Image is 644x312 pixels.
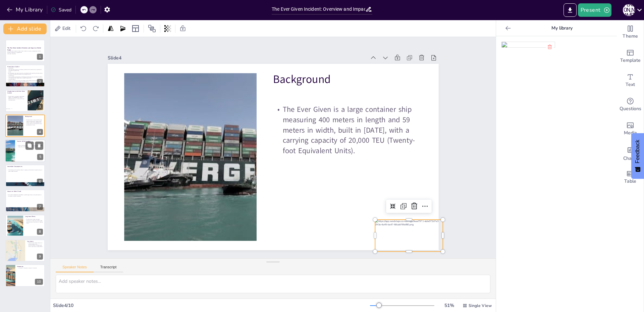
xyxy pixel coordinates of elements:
div: 9 [5,239,45,262]
p: Finally, we will look at the long-term effects of the incident, focusing on necessary improvement... [7,80,43,82]
div: 9 [37,254,43,260]
p: This presentation explores the Ever Given incident, its causes, consequences, and the broader imp... [7,51,43,53]
p: Consequences [7,75,43,76]
div: Slide 4 / 10 [53,302,370,309]
div: https://cdn.sendsteps.com/images/slides/2025_13_08_12_02-KyEXXWsnm-7cJg3A.jpegIntroduction to the... [5,90,45,112]
div: 51 % [441,302,457,309]
p: The immediate consequences of the blockage will be discussed, particularly the delays in shipping... [7,76,43,79]
span: Feedback [635,140,641,163]
p: The Ever Given incident serves as a critical reminder of the interconnectedness of global trade a... [27,242,43,247]
button: Add slide [3,24,47,34]
p: The Ever Given, a container ship, became lodged in the [GEOGRAPHIC_DATA] in [DATE], blocking one ... [7,96,25,101]
div: 3 [37,104,43,110]
p: The blockage led to significant delays in shipping, with hundreds of vessels waiting to pass thro... [7,169,43,172]
span: Table [624,178,636,185]
div: Layout [130,23,141,34]
p: References [17,265,43,267]
p: Long-term Effects [7,79,43,80]
button: My Library [5,4,46,15]
p: The incident highlighted vulnerabilities in global supply chains, causing disruptions in the deli... [7,194,43,197]
div: The Ever Given Incident: Overview and Impact on Global TradeThis presentation explores the Ever G... [5,40,45,62]
span: Media [624,129,637,137]
p: Immediate Consequences [7,166,43,168]
button: Feedback - Show survey [631,133,644,179]
p: Factors contributing to the grounding included poor visibility, high winds, and human error durin... [17,145,43,147]
input: Insert title [272,4,365,14]
p: The Ever Given incident prompted discussions on improving maritime safety and infrastructure inve... [25,219,43,224]
span: Template [620,57,641,64]
p: Background [25,116,43,118]
p: Generated with [URL] [7,53,43,54]
p: Introduction to the Ever Given Incident [7,90,25,94]
button: Delete Slide [35,141,43,149]
button: Present [578,3,611,17]
button: Speaker Notes [56,265,94,272]
div: 7 [5,189,45,212]
p: The Ever Given is a large container ship measuring 400 meters in length and 59 meters in width, b... [25,120,43,126]
div: Add ready made slides [617,44,644,69]
p: 1. Source A 2. Source B 3. Source C 4. Source D [17,267,43,269]
div: 4 [37,129,43,135]
strong: The Ever Given Incident: Overview and Impact on Global Trade [7,47,41,51]
span: Text [626,81,635,88]
div: Add text boxes [617,69,644,93]
div: 10 [35,279,43,285]
p: Introduction [7,68,43,69]
p: Presentation Outline [7,65,43,68]
div: Slide 4 [108,55,366,61]
div: https://cdn.sendsteps.com/images/slides/2025_13_08_12_02-1cms6TPXD2_dJrpo.jpegBackgroundThe Ever ... [5,115,45,137]
p: The Ever Given is a large container ship measuring 400 meters in length and 59 meters in width, b... [273,104,422,156]
span: Charts [623,155,637,162]
button: Export to PowerPoint [563,3,577,17]
div: https://cdn.sendsteps.com/images/slides/2025_13_08_12_02-DBB7tQ-NLm2bg5wo.jpegImmediate Consequen... [5,165,45,187]
p: We will explore the various factors that contributed to the grounding of the Ever Given, includin... [7,73,43,75]
p: Background [273,72,422,87]
div: Get real-time input from your audience [617,93,644,117]
div: Change the overall theme [617,20,644,44]
img: e072d7a3-293e-4a45-be47-68adcf59af80.png [502,42,555,47]
p: Causes of the Incident [17,140,43,142]
div: https://cdn.sendsteps.com/images/slides/2025_13_08_12_02-Kvb6q5oJD4ycwFti.jpegCauses of the Incid... [5,139,45,162]
div: 8 [5,215,45,237]
p: Impact on Global Trade [7,190,43,192]
div: 10 [5,264,45,286]
p: Causes [7,71,43,73]
span: Single View [469,303,492,308]
button: [PERSON_NAME] [623,3,635,17]
div: https://cdn.sendsteps.com/images/slides/2025_13_08_12_02-ow12VLyJTuasZRHL.jpegPresentation Outlin... [5,64,45,87]
p: Long-term Effects [25,215,43,217]
p: The presentation begins by introducing the Ever Given incident and its significance in the contex... [7,69,43,71]
div: Add images, graphics, shapes or video [617,117,644,141]
div: 7 [37,204,43,210]
div: 2 [37,79,43,85]
div: 8 [37,229,43,235]
div: 5 [37,154,43,160]
span: Edit [61,25,72,32]
div: Add a table [617,165,644,189]
div: 6 [37,179,43,185]
p: Conclusion [27,240,43,242]
button: Duplicate Slide [25,141,34,149]
span: Theme [623,33,638,40]
p: My library [514,20,610,36]
div: Saved [51,7,71,13]
div: [PERSON_NAME] [623,4,635,16]
div: Add charts and graphs [617,141,644,165]
span: Position [148,25,156,33]
div: 1 [37,54,43,60]
span: Questions [620,105,641,113]
button: Transcript [94,265,123,272]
